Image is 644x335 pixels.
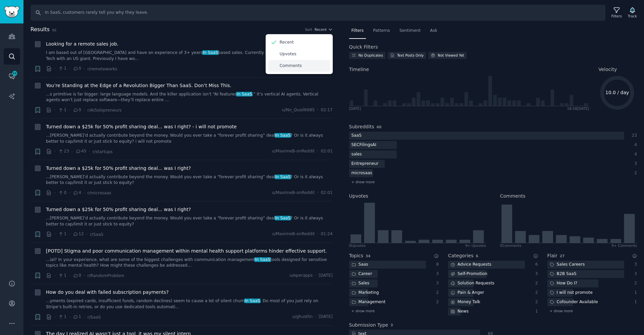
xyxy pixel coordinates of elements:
span: Patterns [373,28,390,34]
div: 2 [631,170,637,176]
div: Not Viewed Yet [438,53,464,58]
span: 1 [58,66,66,72]
a: ...yments (expired cards, insufficient funds, random declines) seem to cause a lot of silent chur... [46,298,333,310]
span: · [54,107,56,114]
div: Saas [349,261,371,269]
div: Marketing [349,289,381,297]
p: Upvotes [280,51,297,57]
div: SECFilingsAI [349,141,379,149]
div: 3 [631,262,637,268]
h2: Quick Filters [349,44,378,51]
div: SaaS [349,132,364,140]
span: 0 [58,190,66,196]
span: In SaaS [202,50,219,55]
span: u/ghustlin [292,314,313,320]
span: u/No_Quail6685 [282,107,315,113]
a: Turned down a $25k for 50% profit sharing deal... was I right? [46,165,191,172]
span: · [54,231,56,238]
span: 1 [58,273,66,279]
span: · [54,189,56,196]
span: 1 [58,107,66,113]
div: I will not promote [547,289,595,297]
div: 3 [631,161,637,167]
span: r/microsaas [87,191,111,195]
div: Sales [349,279,372,288]
h2: Upvotes [349,193,368,200]
span: Ask [430,28,437,34]
div: Filters [611,14,622,18]
span: 27 [560,254,565,258]
div: 9+ Comments [611,243,637,248]
span: 4 [73,190,81,196]
div: 1 [631,299,637,305]
span: · [89,148,90,155]
text: 10.0 / day [605,90,629,95]
span: r/SaaS [90,232,103,237]
div: 2 [532,290,538,296]
div: 2 [532,280,538,286]
span: u/MaximeB-onReddit [272,148,315,154]
a: Turned down a $25k for 50% profit sharing deal... was I right? - i will not promote [46,123,237,130]
img: GummySearch logo [4,6,19,18]
span: In SaaS [244,298,261,303]
span: In SaaS [254,257,271,262]
span: · [317,231,318,237]
div: 3 [433,271,439,277]
div: Track [628,14,637,18]
span: · [315,314,316,320]
a: ...[PERSON_NAME]’d actually contribute beyond the money. Would you ever take a “forever profit sh... [46,174,333,186]
a: You’re Standing at the Edge of a Revolution Bigger Than SaaS. Don’t Miss This. [46,82,231,89]
span: 0 [73,273,81,279]
span: u/MaximeB-onReddit [272,190,315,196]
span: · [69,231,70,238]
div: sales [349,150,364,159]
span: · [54,65,56,72]
div: Entrepreneur [349,160,381,168]
button: Recent [315,27,333,32]
div: Self-Promotion [448,270,490,278]
a: 44 [4,68,20,84]
span: · [84,65,85,72]
div: 0 Upvote s [349,243,366,248]
span: 23 [58,148,69,154]
span: · [54,148,56,155]
span: · [84,189,85,196]
h2: Topics [349,252,364,259]
div: Solution Requests [448,279,497,288]
span: 34 [366,254,371,258]
div: 2 [433,299,439,305]
a: ...ial? In your experience, what are some of the biggest challenges with communication management... [46,257,333,269]
span: [POTD] Stigma and poor communication management within mental health support platforms hinder eff... [46,248,327,255]
span: · [317,148,318,154]
span: · [84,107,85,114]
button: Track [626,6,639,20]
span: · [317,107,318,113]
span: Timeline [349,66,369,73]
span: 02:01 [321,148,332,154]
div: 1 [532,309,538,315]
span: [DATE] [319,314,332,320]
span: r/AiSolopreneurs [87,108,121,113]
div: How Do I? [547,279,580,288]
span: · [54,314,56,321]
span: Filters [352,28,364,34]
div: Management [349,298,388,307]
a: How do you deal with failed subscription payments? [46,289,169,296]
div: 4 [631,142,637,148]
span: In SaaS [275,175,291,179]
div: News [448,308,471,316]
span: · [69,107,70,114]
span: + show more [550,309,573,313]
span: 45 [75,148,87,154]
span: · [69,272,70,279]
div: Advice Requests [448,261,494,269]
div: 3 [631,271,637,277]
span: [DATE] [319,273,332,279]
div: microsaas [349,169,375,178]
div: No Duplicates [359,53,383,58]
span: In SaaS [236,92,253,96]
div: Pain & Anger [448,289,486,297]
span: r/startups [93,149,113,154]
span: 96 [52,28,56,32]
span: + show more [352,309,375,313]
